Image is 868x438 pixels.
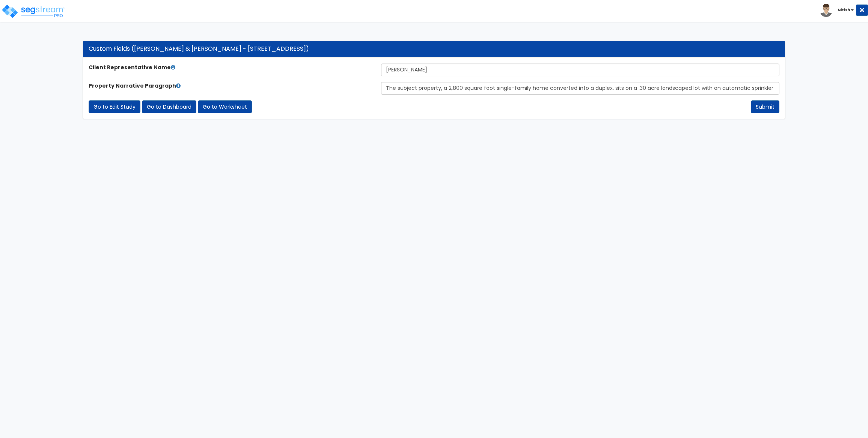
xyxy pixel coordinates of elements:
a: Go to Edit Study [89,100,140,113]
img: avatar.png [820,4,833,17]
b: Nitish [838,7,850,13]
i: {{ prop_narrative_paragraph }} [176,83,181,88]
a: Go to Dashboard [142,100,196,113]
label: Property Narrative Paragraph [83,82,375,89]
label: Client Representative Name [83,64,375,71]
div: Custom Fields ([PERSON_NAME] & [PERSON_NAME] - [STREET_ADDRESS]) [89,45,779,53]
a: Go to Worksheet [198,100,252,113]
i: {{ client_rep_name }} [171,65,175,70]
button: Submit [751,100,779,113]
img: logo_pro_r.png [1,4,65,19]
